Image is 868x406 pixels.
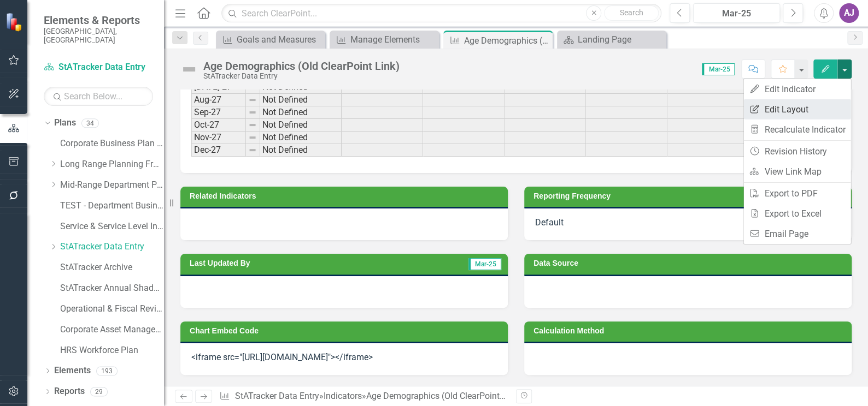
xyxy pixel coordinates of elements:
a: Indicators [324,391,362,401]
div: » » [219,390,507,403]
h3: Chart Embed Code [190,327,502,335]
h3: Data Source [533,259,846,267]
a: Plans [54,117,76,129]
a: Reports [54,385,85,398]
td: Not Defined [260,132,342,144]
img: 8DAGhfEEPCf229AAAAAElFTkSuQmCC [248,95,257,104]
span: Mar-25 [702,63,735,75]
a: Edit Indicator [743,79,851,99]
a: HRS Workforce Plan [60,344,164,357]
a: Service & Service Level Inventory [60,220,164,233]
h3: Related Indicators [190,192,502,200]
td: Aug-27 [191,94,246,106]
a: View Link Map [743,162,851,182]
img: Not Defined [180,61,198,78]
a: Elements [54,365,91,377]
a: Goals and Measures [219,33,322,46]
td: Dec-27 [191,144,246,157]
span: Search [620,8,643,17]
div: Default [524,208,852,240]
div: Manage Elements [350,33,436,46]
a: Corporate Asset Management Plan [60,324,164,336]
button: AJ [839,3,859,23]
img: 8DAGhfEEPCf229AAAAAElFTkSuQmCC [248,108,257,117]
span: Mar-25 [468,258,501,270]
td: Nov-27 [191,132,246,144]
button: Mar-25 [693,3,780,23]
div: 29 [90,387,108,396]
a: StATracker Archive [60,261,164,274]
td: Not Defined [260,119,342,132]
button: Search [604,5,659,21]
div: Age Demographics (Old ClearPoint Link) [464,34,550,47]
a: Landing Page [560,33,664,46]
a: Recalculate Indicator [743,120,851,140]
img: ClearPoint Strategy [5,12,25,32]
img: 8DAGhfEEPCf229AAAAAElFTkSuQmCC [248,146,257,154]
a: Export to PDF [743,183,851,204]
td: Not Defined [260,94,342,106]
div: Age Demographics (Old ClearPoint Link) [203,60,400,72]
small: [GEOGRAPHIC_DATA], [GEOGRAPHIC_DATA] [44,27,153,45]
a: StATracker Data Entry [60,241,164,253]
td: Not Defined [260,144,342,157]
a: Long Range Planning Framework [60,158,164,171]
div: 34 [81,118,99,128]
h3: Last Updated By [190,259,390,267]
a: Edit Layout [743,99,851,120]
td: Not Defined [260,106,342,119]
div: Age Demographics (Old ClearPoint Link) [366,391,521,401]
div: Goals and Measures [237,33,322,46]
div: Mar-25 [697,7,776,20]
h3: Reporting Frequency [533,192,846,200]
a: Operational & Fiscal Review [60,303,164,315]
a: Mid-Range Department Plans [60,179,164,192]
a: Email Page [743,224,851,244]
a: TEST - Department Business Plan [60,200,164,212]
td: Oct-27 [191,119,246,132]
img: 8DAGhfEEPCf229AAAAAElFTkSuQmCC [248,121,257,129]
div: 193 [96,366,118,375]
a: Export to Excel [743,204,851,224]
div: Landing Page [578,33,664,46]
span: Elements & Reports [44,14,153,27]
input: Search ClearPoint... [221,4,661,23]
a: StATracker Data Entry [44,61,153,74]
a: Corporate Business Plan ([DATE]-[DATE]) [60,138,164,150]
a: StATracker Data Entry [235,391,319,401]
td: Sep-27 [191,106,246,119]
a: Manage Elements [332,33,436,46]
span: <iframe src="[URL][DOMAIN_NAME]"></iframe> [191,352,373,362]
img: 8DAGhfEEPCf229AAAAAElFTkSuQmCC [248,133,257,142]
h3: Calculation Method [533,327,846,335]
div: StATracker Data Entry [203,72,400,80]
a: StATracker Annual Shadow [60,282,164,295]
input: Search Below... [44,87,153,106]
a: Revision History [743,141,851,162]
